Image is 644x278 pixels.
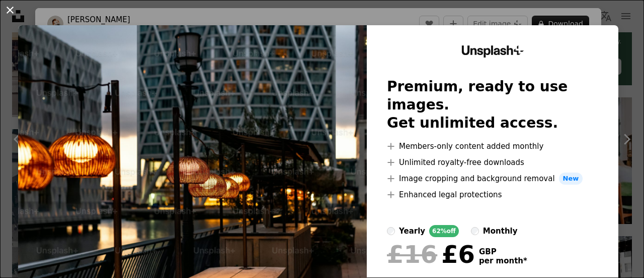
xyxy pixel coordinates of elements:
span: per month * [479,256,527,265]
input: yearly62%off [387,227,395,235]
li: Image cropping and background removal [387,173,598,185]
div: yearly [399,225,425,237]
li: Members-only content added monthly [387,140,598,152]
div: £6 [387,241,475,267]
li: Unlimited royalty-free downloads [387,156,598,169]
input: monthly [471,227,479,235]
span: £16 [387,241,437,267]
li: Enhanced legal protections [387,189,598,201]
div: monthly [483,225,518,237]
h2: Premium, ready to use images. Get unlimited access. [387,78,598,132]
span: GBP [479,247,527,256]
div: 62% off [429,225,459,237]
span: New [559,173,583,185]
